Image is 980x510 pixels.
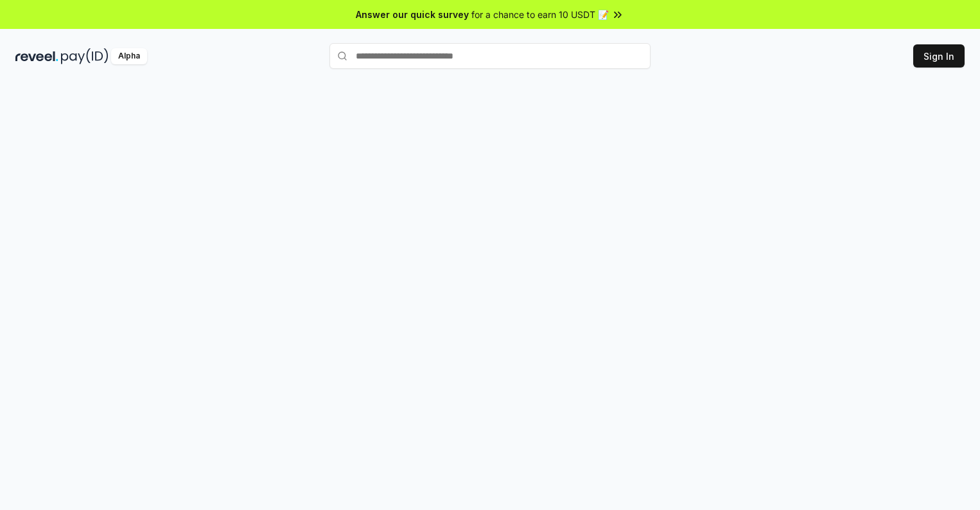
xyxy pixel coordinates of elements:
[61,48,109,64] img: pay_id
[15,48,58,64] img: reveel_dark
[913,44,965,68] button: Sign In
[471,8,609,21] span: for a chance to earn 10 USDT 📝
[111,48,147,64] div: Alpha
[356,8,469,21] span: Answer our quick survey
